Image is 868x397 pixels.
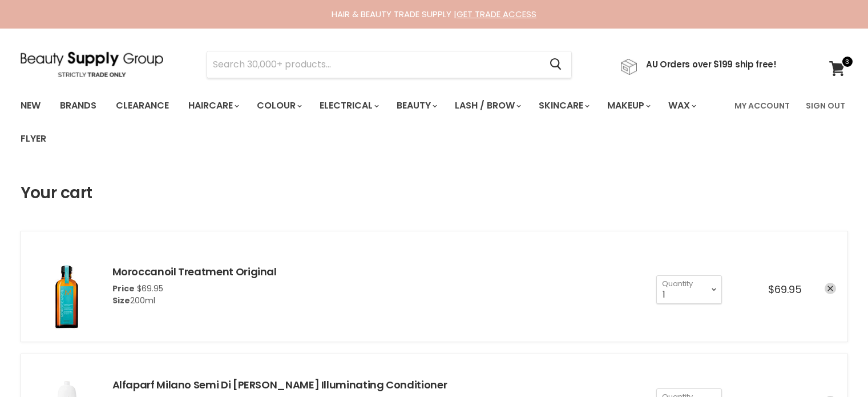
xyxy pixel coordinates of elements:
a: Lash / Brow [446,94,528,118]
a: My Account [728,94,797,118]
a: Moroccanoil Treatment Original [112,264,277,279]
button: Search [541,51,571,78]
a: Clearance [107,94,177,118]
a: Electrical [311,94,386,118]
span: Size [112,295,130,306]
img: Moroccanoil Treatment Original - 200ml [33,243,101,330]
select: Quantity [656,275,722,304]
span: $69.95 [137,283,163,294]
a: Wax [660,94,703,118]
a: Haircare [180,94,246,118]
nav: Main [6,89,862,155]
span: $69.95 [768,282,802,296]
a: Makeup [599,94,657,118]
span: Price [112,283,135,294]
form: Product [207,51,572,78]
a: Flyer [12,127,55,151]
input: Search [207,51,541,78]
a: Alfaparf Milano Semi Di [PERSON_NAME] Illuminating Conditioner [112,378,447,392]
a: GET TRADE ACCESS [457,8,536,20]
a: remove Moroccanoil Treatment Original [825,283,836,294]
a: Beauty [388,94,444,118]
a: Colour [248,94,309,118]
ul: Main menu [12,89,728,155]
a: Brands [51,94,105,118]
a: Skincare [530,94,596,118]
div: 200ml [112,295,277,307]
div: HAIR & BEAUTY TRADE SUPPLY | [6,9,862,20]
h1: Your cart [21,184,92,202]
a: Sign Out [799,94,852,118]
a: New [12,94,49,118]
